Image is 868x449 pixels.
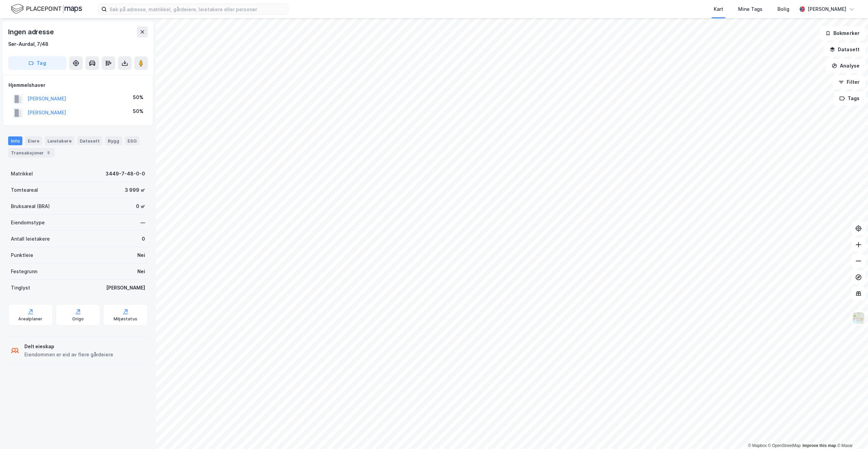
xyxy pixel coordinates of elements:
a: Improve this map [803,443,836,448]
button: Bokmerker [820,26,865,40]
div: 3 999 ㎡ [125,186,145,194]
div: 50% [133,107,143,115]
div: Sør-Aurdal, 7/48 [8,40,48,48]
div: Bruksareal (BRA) [11,202,50,210]
iframe: Chat Widget [834,416,868,449]
div: Leietakere [45,136,74,145]
div: Nei [137,251,145,259]
div: Eiendomstype [11,219,45,227]
div: Ingen adresse [8,26,55,37]
div: Info [8,136,22,145]
div: Hjemmelshaver [8,81,147,89]
div: Bolig [777,5,789,13]
div: Nei [137,267,145,276]
button: Filter [833,75,865,89]
div: 5 [45,149,52,156]
div: Tinglyst [11,284,30,292]
div: Eiere [25,136,42,145]
input: Søk på adresse, matrikkel, gårdeiere, leietakere eller personer [107,4,288,14]
div: — [140,219,145,227]
div: 0 ㎡ [136,202,145,210]
div: Origo [72,316,84,322]
div: Tomteareal [11,186,38,194]
div: 0 [142,235,145,243]
button: Datasett [824,43,865,56]
img: Z [852,312,865,324]
div: Mine Tags [738,5,763,13]
div: [PERSON_NAME] [106,284,145,292]
div: Kart [714,5,723,13]
div: Punktleie [11,251,33,259]
div: Transaksjoner [8,148,55,157]
img: logo.f888ab2527a4732fd821a326f86c7f29.svg [11,3,82,15]
div: Bygg [105,136,122,145]
div: Eiendommen er eid av flere gårdeiere [24,351,113,359]
div: Antall leietakere [11,235,50,243]
button: Tags [834,92,865,105]
div: 50% [133,93,143,101]
div: Arealplaner [18,316,42,322]
div: 3449-7-48-0-0 [105,170,145,178]
div: Miljøstatus [114,316,137,322]
div: [PERSON_NAME] [808,5,846,13]
div: Delt eieskap [24,342,113,351]
div: Festegrunn [11,267,37,276]
button: Analyse [826,59,865,73]
div: ESG [125,136,139,145]
button: Tag [8,56,66,70]
div: Kontrollprogram for chat [834,416,868,449]
div: Matrikkel [11,170,33,178]
div: Datasett [77,136,102,145]
a: OpenStreetMap [768,443,801,448]
a: Mapbox [748,443,767,448]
